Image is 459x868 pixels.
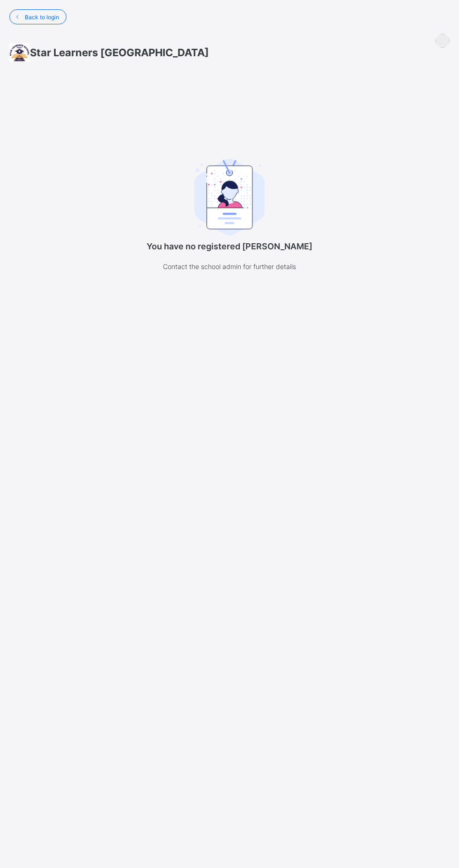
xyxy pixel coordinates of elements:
img: student.207b5acb3037b72b59086e8b1a17b1d0.svg [194,159,265,236]
span: Star Learners [GEOGRAPHIC_DATA] [30,46,209,59]
div: You have no registered Ward [136,133,323,292]
p: You have no registered [PERSON_NAME] [136,241,323,251]
img: School logo [9,43,30,62]
span: Back to login [25,14,59,21]
p: Contact the school admin for further details [136,261,323,272]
